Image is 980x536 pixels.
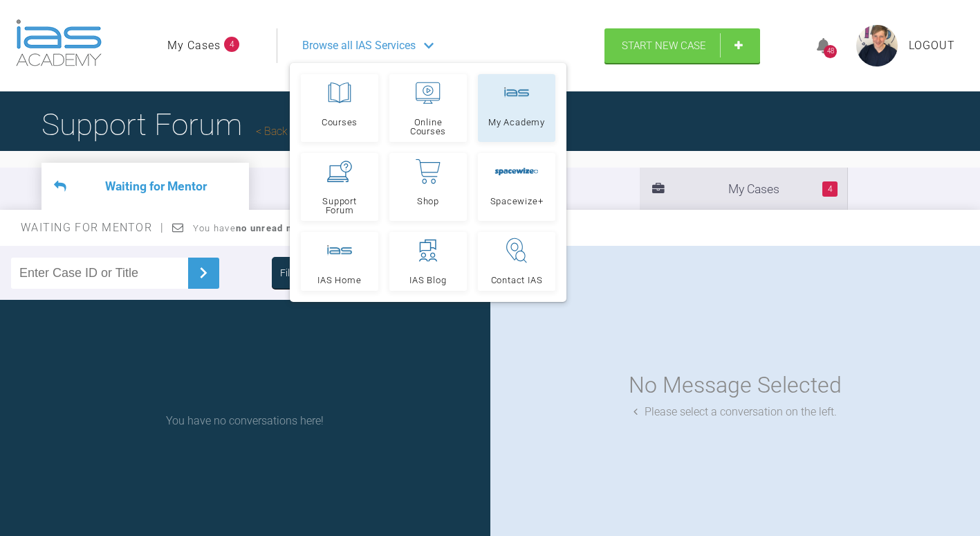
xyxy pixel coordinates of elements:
input: Enter Case ID or Title [11,258,188,289]
a: IAS Home [301,232,378,291]
a: Contact IAS [478,232,555,291]
a: Courses [301,74,378,142]
span: Waiting for Mentor [21,221,164,234]
div: 48 [824,45,837,58]
div: Filter Boards: All [280,265,347,280]
span: Spacewize+ [490,197,544,206]
a: Start New Case [604,28,760,63]
span: You have [193,223,335,233]
span: Online Courses [396,118,461,136]
a: Online Courses [389,74,467,142]
a: IAS Blog [389,232,467,291]
a: Support Forum [301,153,378,221]
span: Support Forum [307,197,372,215]
span: IAS Home [317,276,361,285]
div: Please select a conversation on the left. [634,403,837,421]
a: My Cases [167,37,221,55]
span: 4 [822,181,838,197]
a: Shop [389,153,467,221]
span: Contact IAS [491,276,543,285]
a: Spacewize+ [478,153,555,221]
div: No Message Selected [629,368,842,403]
img: chevronRight.28bd32b0.svg [192,262,214,284]
strong: no unread messages [236,223,335,233]
span: Browse all IAS Services [302,37,416,55]
a: Back to Home [256,125,332,138]
span: IAS Blog [409,276,446,285]
span: My Academy [488,118,545,127]
span: 4 [224,37,239,52]
img: profile.png [856,25,898,66]
span: Start New Case [622,39,706,52]
img: logo-light.3e3ef733.png [16,19,102,66]
li: My Cases [640,168,847,210]
li: Waiting for Mentor [41,163,249,210]
h1: Support Forum [41,100,332,149]
span: Courses [322,118,358,127]
a: My Academy [478,74,555,142]
span: Shop [417,197,439,206]
a: Logout [909,37,955,55]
